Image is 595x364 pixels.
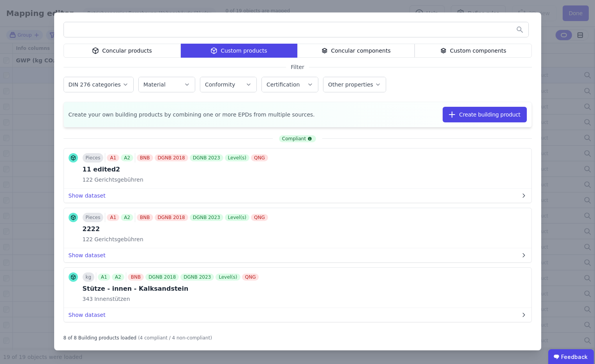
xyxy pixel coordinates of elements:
div: A2 [121,154,133,161]
div: QNG [242,274,259,281]
div: QNG [251,154,268,161]
div: QNG [251,214,268,221]
span: 122 [83,235,93,243]
span: Filter [286,63,309,71]
div: DGNB 2023 [180,274,214,281]
div: DGNB 2018 [155,214,188,221]
button: Create building product [443,107,526,122]
div: BNB [128,274,144,281]
span: 343 [83,295,93,303]
div: Custom components [415,44,532,58]
div: 8 of 8 Building products loaded [64,332,137,341]
span: Gerichtsgebühren [93,235,143,243]
label: Conformity [205,81,237,88]
div: DGNB 2018 [155,154,188,161]
label: Other properties [328,81,375,88]
div: Concular components [297,44,415,58]
div: Custom products [181,44,297,58]
button: Show dataset [64,189,531,203]
label: DIN 276 categories [69,81,122,88]
span: Innenstützen [93,295,130,303]
span: 122 [83,176,93,184]
div: BNB [137,214,153,221]
div: 2222 [83,224,270,234]
div: A2 [121,214,133,221]
div: DGNB 2023 [190,214,223,221]
div: DGNB 2018 [145,274,179,281]
div: A2 [112,274,124,281]
div: Pieces [83,153,104,163]
button: Show dataset [64,308,531,322]
span: Create your own building products by combining one or more EPDs from multiple sources. [69,111,315,118]
button: Show dataset [64,248,531,262]
label: Material [143,81,167,88]
div: Concular products [64,44,181,58]
div: Compliant [279,135,316,142]
button: Other properties [323,77,386,92]
div: kg [83,272,95,282]
div: BNB [137,154,153,161]
div: Stütze - innen - Kalksandstein [83,284,261,293]
div: Pieces [83,213,104,222]
div: Level(s) [225,154,249,161]
button: Certification [262,77,318,92]
div: DGNB 2023 [190,154,223,161]
button: Material [139,77,195,92]
div: A1 [107,214,119,221]
div: (4 compliant / 4 non-compliant) [138,332,212,341]
span: Gerichtsgebühren [93,176,143,184]
button: DIN 276 categories [64,77,133,92]
div: A1 [107,154,119,161]
button: Conformity [200,77,256,92]
label: Certification [267,81,301,88]
div: A1 [98,274,110,281]
div: Level(s) [215,274,240,281]
div: Level(s) [225,214,249,221]
div: 11 edited2 [83,165,270,174]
